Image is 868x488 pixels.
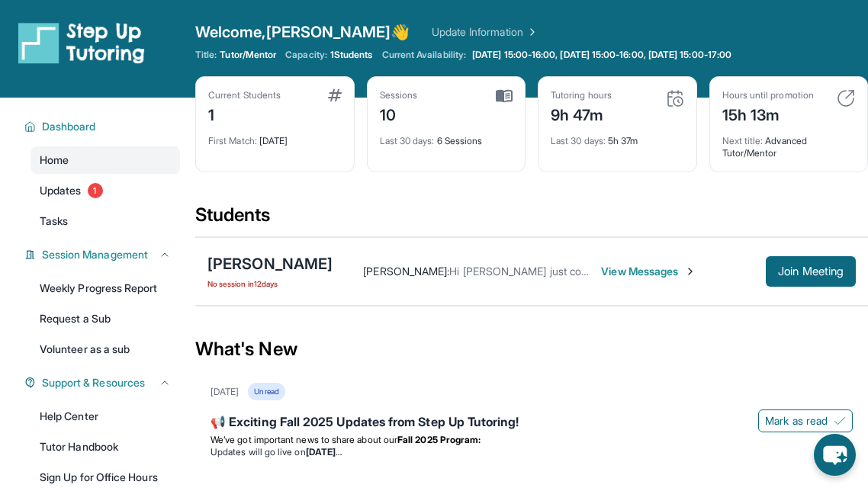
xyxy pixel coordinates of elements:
[42,247,148,262] span: Session Management
[195,49,217,61] span: Title:
[330,49,373,61] span: 1 Students
[523,24,538,40] img: Chevron Right
[36,247,171,262] button: Session Management
[684,265,696,278] img: Chevron-Right
[722,126,856,159] div: Advanced Tutor/Mentor
[195,316,868,383] div: What's New
[195,203,868,236] div: Students
[220,49,276,61] span: Tutor/Mentor
[397,434,481,445] strong: Fall 2025 Program:
[814,434,856,476] button: chat-button
[601,264,696,279] span: View Messages
[208,89,281,101] div: Current Students
[380,135,435,146] span: Last 30 days :
[211,434,397,445] span: We’ve got important news to share about our
[31,207,180,235] a: Tasks
[31,403,180,430] a: Help Center
[758,409,853,432] button: Mark as read
[211,413,853,434] div: 📢 Exciting Fall 2025 Updates from Step Up Tutoring!
[36,119,171,134] button: Dashboard
[834,415,846,427] img: Mark as read
[42,119,96,134] span: Dashboard
[778,267,844,276] span: Join Meeting
[306,446,342,457] strong: [DATE]
[382,49,466,61] span: Current Availability:
[31,335,180,363] a: Volunteer as a sub
[207,278,333,290] span: No session in 12 days
[432,24,538,40] a: Update Information
[208,101,281,126] div: 1
[42,375,145,390] span: Support & Resources
[211,386,239,398] div: [DATE]
[285,49,327,61] span: Capacity:
[40,183,82,198] span: Updates
[31,433,180,461] a: Tutor Handbook
[765,413,828,429] span: Mark as read
[248,383,285,400] div: Unread
[31,305,180,332] a: Request a Sub
[31,274,180,302] a: Weekly Progress Report
[211,446,853,458] li: Updates will go live on
[496,89,513,103] img: card
[40,152,69,168] span: Home
[31,177,180,204] a: Updates1
[551,126,684,147] div: 5h 37m
[88,183,103,198] span: 1
[40,213,68,229] span: Tasks
[208,126,342,147] div: [DATE]
[328,89,342,101] img: card
[207,253,333,274] div: [PERSON_NAME]
[472,49,731,61] span: [DATE] 15:00-16:00, [DATE] 15:00-16:00, [DATE] 15:00-17:00
[380,126,513,147] div: 6 Sessions
[666,89,684,108] img: card
[18,21,145,64] img: logo
[551,89,612,101] div: Tutoring hours
[551,135,606,146] span: Last 30 days :
[195,21,410,43] span: Welcome, [PERSON_NAME] 👋
[722,101,814,126] div: 15h 13m
[380,101,418,126] div: 10
[469,49,735,61] a: [DATE] 15:00-16:00, [DATE] 15:00-16:00, [DATE] 15:00-17:00
[766,256,856,287] button: Join Meeting
[837,89,855,108] img: card
[380,89,418,101] div: Sessions
[722,135,764,146] span: Next title :
[36,375,171,390] button: Support & Resources
[363,265,449,278] span: [PERSON_NAME] :
[722,89,814,101] div: Hours until promotion
[31,146,180,174] a: Home
[551,101,612,126] div: 9h 47m
[208,135,257,146] span: First Match :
